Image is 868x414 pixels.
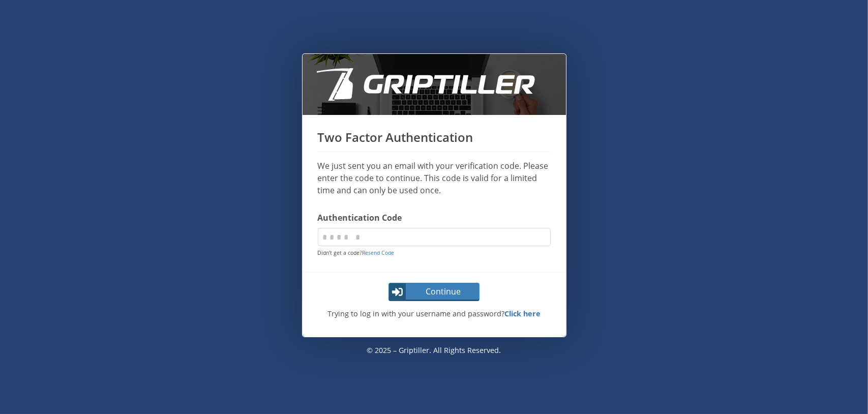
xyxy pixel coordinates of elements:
button: Continue [388,283,480,301]
label: Authentication Code [318,212,551,224]
p: © 2025 – Griptiller. All rights reserved. [302,337,566,364]
a: Resend Code [363,249,395,256]
span: Continue [407,285,479,298]
small: Didn't get a code? [318,249,395,256]
a: Click here [504,309,541,318]
h1: Two Factor Authentication [318,130,551,152]
p: Trying to log in with your username and password? [313,308,556,319]
p: We just sent you an email with your verification code. Please enter the code to continue. This co... [318,160,551,196]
